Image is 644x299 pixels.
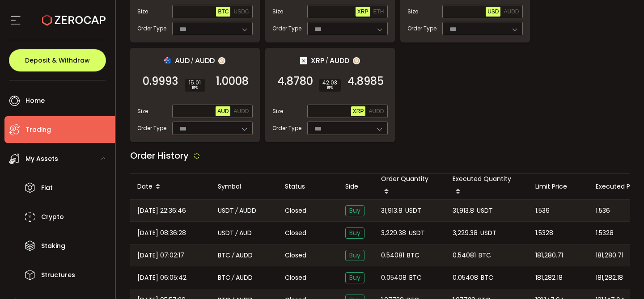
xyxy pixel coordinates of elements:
button: Deposit & Withdraw [9,49,106,72]
span: Closed [285,251,306,260]
span: BTC [479,250,491,261]
em: / [235,206,238,216]
span: USDT [218,206,234,216]
em: / [232,273,234,283]
div: Side [338,181,374,192]
span: USDC [233,8,249,15]
span: BTC [218,8,229,15]
span: Buy [345,250,364,261]
span: BTC [218,250,230,261]
span: 15.01 [188,80,202,85]
span: AUDD [330,55,349,66]
i: BPS [322,85,337,91]
span: BTC [409,273,422,283]
span: My Assets [25,152,58,165]
iframe: Chat Widget [538,202,644,299]
div: Symbol [211,181,278,192]
span: AUDD [369,108,384,114]
span: Fiat [41,181,53,194]
span: Order Type [407,25,436,33]
span: Size [272,8,283,16]
span: 0.54081 [453,250,476,261]
img: aud_portfolio.svg [164,57,171,64]
span: BTC [407,250,419,261]
span: AUDD [236,250,253,261]
span: Trading [25,123,51,136]
span: 42.03 [322,80,337,85]
span: ETH [373,8,384,15]
span: USD [487,8,499,15]
em: / [191,57,194,65]
span: Size [137,107,148,115]
button: USD [486,7,500,17]
button: XRP [356,7,370,17]
span: Crypto [41,211,64,223]
button: XRP [351,106,366,116]
span: Buy [345,272,364,283]
button: USDC [232,7,250,17]
span: Order Type [272,25,301,33]
span: [DATE] 22:36:46 [137,206,186,216]
span: USDT [477,206,493,216]
div: Date [130,179,211,194]
span: XRP [311,55,324,66]
div: Order Quantity [374,174,445,199]
span: AUDD [236,273,253,283]
span: 3,229.38 [381,228,406,238]
span: 1.5328 [535,228,553,238]
span: Size [137,8,148,16]
span: Home [25,94,45,107]
i: BPS [188,85,202,91]
span: 1.0008 [216,77,249,86]
button: AUDD [232,106,250,116]
span: [DATE] 06:05:42 [137,273,186,283]
span: USDT [480,228,496,238]
span: 0.54081 [381,250,404,261]
span: Buy [345,227,364,239]
button: AUDD [367,106,386,116]
div: Executed Quantity [445,174,528,199]
button: AUD [216,106,230,116]
span: Order History [130,149,189,162]
span: 31,913.8 [381,206,402,216]
button: ETH [372,7,386,17]
em: / [232,250,234,261]
button: BTC [216,7,230,17]
span: Closed [285,273,306,282]
span: Closed [285,206,306,215]
span: XRP [357,8,369,15]
span: Staking [41,240,65,253]
div: Status [278,181,338,192]
span: XRP [353,108,364,114]
span: Structures [41,269,75,282]
span: 1.536 [535,206,550,216]
span: Order Type [137,124,166,132]
em: / [235,228,238,238]
span: Size [272,107,283,115]
img: xrp_portfolio.png [300,57,307,64]
span: BTC [218,273,230,283]
span: Closed [285,228,306,238]
img: zuPXiwguUFiBOIQyqLOiXsnnNitlx7q4LCwEbLHADjIpTka+Lip0HH8D0VTrd02z+wEAAAAASUVORK5CYII= [218,57,225,64]
span: AUDD [195,55,215,66]
span: 4.8780 [277,77,313,86]
span: 0.05408 [453,273,478,283]
span: USDT [409,228,425,238]
em: / [326,57,328,65]
span: 0.05408 [381,273,407,283]
span: 181,282.18 [535,273,563,283]
span: Order Type [137,25,166,33]
span: 4.8985 [347,77,384,86]
span: AUDD [233,108,249,114]
span: [DATE] 08:36:28 [137,228,186,238]
button: AUDD [502,7,521,17]
span: AUD [239,228,252,238]
span: AUDD [504,8,519,15]
span: AUDD [239,206,256,216]
span: 3,229.38 [453,228,478,238]
span: Deposit & Withdraw [25,57,90,63]
span: USDT [218,228,234,238]
span: 31,913.8 [453,206,474,216]
span: Buy [345,205,364,216]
